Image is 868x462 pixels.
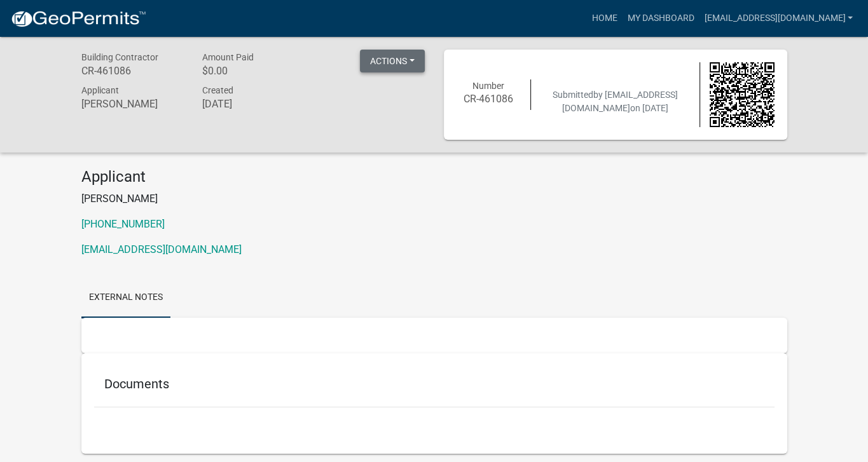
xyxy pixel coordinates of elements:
[472,81,504,91] span: Number
[81,65,183,77] h6: CR-461086
[81,168,787,186] h4: Applicant
[457,93,521,105] h6: CR-461086
[81,98,183,110] h6: [PERSON_NAME]
[553,90,678,113] span: Submitted on [DATE]
[81,218,165,230] a: [PHONE_NUMBER]
[586,6,622,31] a: Home
[81,278,170,318] a: External Notes
[202,65,303,77] h6: $0.00
[202,98,303,110] h6: [DATE]
[562,90,678,113] span: by [EMAIL_ADDRESS][DOMAIN_NAME]
[699,6,858,31] a: [EMAIL_ADDRESS][DOMAIN_NAME]
[360,50,425,72] button: Actions
[81,85,119,95] span: Applicant
[81,243,242,255] a: [EMAIL_ADDRESS][DOMAIN_NAME]
[81,52,158,62] span: Building Contractor
[622,6,699,31] a: My Dashboard
[81,191,787,207] p: [PERSON_NAME]
[202,52,253,62] span: Amount Paid
[710,62,775,127] img: QR code
[202,85,233,95] span: Created
[104,376,764,391] h5: Documents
